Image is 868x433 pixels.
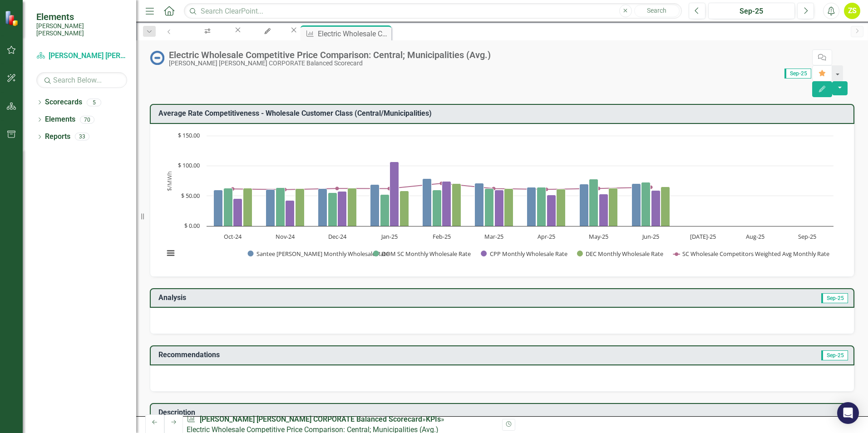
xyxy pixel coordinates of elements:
path: Jun-25, 64.49. SC Wholesale Competitors Weighted Avg Monthly Rate. [649,185,653,189]
path: Mar-25, 71.52. Santee Cooper Monthly Wholesale Rate. [475,183,484,226]
path: Apr-25, 64.23. DOM SC Monthly Wholesale Rate. [537,187,546,226]
button: ZS [844,3,860,19]
path: Apr-25, 64.5. Santee Cooper Monthly Wholesale Rate. [527,187,536,226]
text: Oct-24 [224,232,242,241]
a: My Updates [242,25,289,37]
path: Feb-25, 70.83. SC Wholesale Competitors Weighted Avg Monthly Rate. [440,182,444,185]
div: Chart. Highcharts interactive chart. [159,131,845,267]
text: Mar-25 [484,232,503,241]
h3: Recommendations [158,351,634,359]
text: Sep-25 [798,232,816,241]
input: Search Below... [36,72,127,88]
text: May-25 [589,232,608,241]
path: Feb-25, 78.82. Santee Cooper Monthly Wholesale Rate. [423,178,432,226]
path: May-25, 69.41. Santee Cooper Monthly Wholesale Rate. [580,184,589,226]
span: Sep-25 [821,293,848,303]
path: Jun-25, 72.65. DOM SC Monthly Wholesale Rate. [641,182,651,226]
path: Apr-25, 60.93. SC Wholesale Competitors Weighted Avg Monthly Rate. [545,187,548,191]
button: Show DEC Monthly Wholesale Rate [577,250,664,258]
small: [PERSON_NAME] [PERSON_NAME] [36,22,127,37]
path: Feb-25, 74.01. CPP Monthly Wholesale Rate. [442,181,451,226]
text: Jun-25 [641,232,659,241]
text: Aug-25 [746,232,764,241]
h3: Average Rate Competitiveness - Wholesale Customer Class (Central/Municipalities) [158,109,849,118]
path: May-25, 77.73. DOM SC Monthly Wholesale Rate. [589,179,598,226]
div: 70 [80,116,94,123]
div: Electric Wholesale Competitive Price Comparison: Central; Municipalities (Avg.) [318,28,389,39]
a: [PERSON_NAME] [PERSON_NAME] CORPORATE Balanced Scorecard [36,51,127,61]
path: Dec-24, 55.36. DOM SC Monthly Wholesale Rate. [328,192,337,226]
path: Dec-24, 62.45. SC Wholesale Competitors Weighted Avg Monthly Rate. [335,187,339,190]
a: Elements [45,114,75,125]
text: Apr-25 [538,232,555,241]
svg: Interactive chart [159,131,838,267]
div: My Updates [251,34,281,45]
path: Oct-24, 63.05. DEC Monthly Wholesale Rate. [243,188,252,226]
button: Show CPP Monthly Wholesale Rate [481,250,567,258]
path: Nov-24, 62.13. DEC Monthly Wholesale Rate. [296,188,305,226]
path: Jan-25, 69.03. Santee Cooper Monthly Wholesale Rate. [370,184,380,226]
input: Search ClearPoint... [184,3,682,19]
path: Mar-25, 62.15. SC Wholesale Competitors Weighted Avg Monthly Rate. [492,187,496,190]
div: [PERSON_NAME] [PERSON_NAME] CORPORATE Balanced Scorecard [169,60,491,67]
text: $/MWh [165,171,173,191]
path: Jun-25, 70.35. Santee Cooper Monthly Wholesale Rate. [632,183,641,226]
path: Dec-24, 62.03. Santee Cooper Monthly Wholesale Rate. [318,188,327,226]
div: Sep-25 [711,6,792,17]
path: Oct-24, 45.95. CPP Monthly Wholesale Rate. [233,198,242,226]
path: Mar-25, 62.37. DEC Monthly Wholesale Rate. [504,188,513,226]
path: Jan-25, 106.47. CPP Monthly Wholesale Rate. [390,162,399,226]
a: Reports [45,132,70,142]
button: View chart menu, Chart [164,247,177,260]
path: May-25, 52.85. CPP Monthly Wholesale Rate. [599,194,608,226]
path: May-25, 62.31. SC Wholesale Competitors Weighted Avg Monthly Rate. [597,187,601,190]
img: ClearPoint Strategy [5,10,20,26]
a: KPIs [426,415,441,423]
path: Feb-25, 70.66. DEC Monthly Wholesale Rate. [452,183,461,226]
path: Mar-25, 59.81. CPP Monthly Wholesale Rate. [495,190,504,226]
button: Show Santee Cooper Monthly Wholesale Rate [248,250,364,258]
path: Nov-24, 63.47. DOM SC Monthly Wholesale Rate. [276,187,285,226]
path: Dec-24, 62.95. DEC Monthly Wholesale Rate. [348,188,357,226]
img: No Information [150,50,164,65]
span: Sep-25 [821,350,848,360]
text: Jan-25 [380,232,398,241]
a: My Workspace [178,25,233,37]
a: Scorecards [45,97,82,108]
path: May-25, 63.02. DEC Monthly Wholesale Rate. [609,188,618,226]
text: $ 100.00 [178,161,200,169]
path: Jun-25, 59.2. CPP Monthly Wholesale Rate. [651,190,661,226]
path: Nov-24, 60.52. SC Wholesale Competitors Weighted Avg Monthly Rate. [283,187,287,191]
span: Sep-25 [784,69,811,79]
path: Jan-25, 58.27. DEC Monthly Wholesale Rate. [400,191,409,226]
path: Dec-24, 57.95. CPP Monthly Wholesale Rate. [338,191,347,226]
button: Sep-25 [708,3,795,19]
path: Jan-25, 62.23. SC Wholesale Competitors Weighted Avg Monthly Rate. [388,187,391,190]
button: Show DOM SC Monthly Wholesale Rate [373,250,471,258]
button: Search [634,5,680,17]
path: Nov-24, 42.94. CPP Monthly Wholesale Rate. [286,200,295,226]
h3: Analysis [158,294,504,302]
div: 33 [75,133,89,141]
div: Open Intercom Messenger [837,402,859,424]
text: $ 50.00 [181,192,200,200]
path: Oct-24, 63.15. DOM SC Monthly Wholesale Rate. [224,188,233,226]
span: Elements [36,11,127,22]
path: Jun-25, 64.89. DEC Monthly Wholesale Rate. [661,187,670,226]
span: Search [647,7,666,14]
text: Dec-24 [328,232,347,241]
div: Electric Wholesale Competitive Price Comparison: Central; Municipalities (Avg.) [169,50,491,60]
div: 5 [87,98,101,106]
text: Nov-24 [276,232,295,241]
button: Show SC Wholesale Competitors Weighted Avg Monthly Rate [673,250,829,258]
path: Feb-25, 60. DOM SC Monthly Wholesale Rate. [433,190,442,226]
h3: Description [158,408,849,417]
div: My Workspace [187,34,225,45]
path: Oct-24, 60.18. Santee Cooper Monthly Wholesale Rate. [214,190,223,226]
text: Feb-25 [433,232,451,241]
path: Jan-25, 52.24. DOM SC Monthly Wholesale Rate. [380,194,390,226]
text: [DATE]-25 [690,232,716,241]
text: $ 0.00 [184,221,200,230]
path: Apr-25, 61.73. DEC Monthly Wholesale Rate. [557,189,566,226]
